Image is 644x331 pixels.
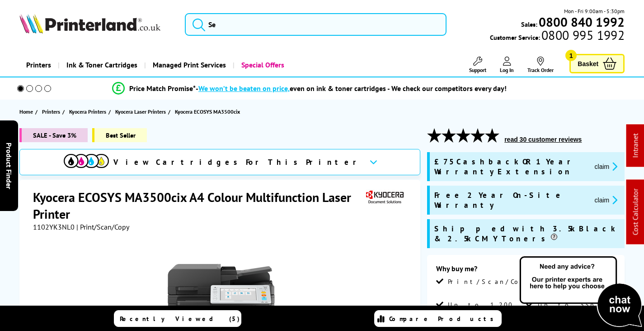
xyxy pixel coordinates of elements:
a: Kyocera Printers [69,107,108,116]
img: Printerland Logo [19,14,160,34]
span: We won’t be beaten on price, [198,84,290,93]
a: Support [469,57,486,73]
span: Kyocera Laser Printers [115,107,166,116]
span: Free 2 Year On-Site Warranty [434,190,587,210]
a: Managed Print Services [144,53,233,77]
input: Se [185,13,447,36]
li: modal_Promise [5,81,614,96]
a: Special Offers [233,53,291,77]
a: Basket 1 [569,54,625,73]
span: Recently Viewed (5) [120,315,240,323]
h1: Kyocera ECOSYS MA3500cix A4 Colour Multifunction Laser Printer [33,189,364,222]
span: 1 [565,50,577,61]
span: Log In [500,67,514,73]
img: View Cartridges [64,154,109,168]
span: Compare Products [389,315,498,323]
button: promo-description [592,161,620,172]
span: Mon - Fri 9:00am - 5:30pm [564,7,625,15]
span: Sales: [521,20,537,29]
span: Product Finder [5,142,14,189]
a: 0800 840 1992 [537,18,625,26]
a: Printerland Logo [19,14,174,35]
span: | Print/Scan/Copy [76,222,129,231]
span: Home [19,107,33,116]
a: Kyocera Laser Printers [115,107,168,116]
span: SALE - Save 3% [19,128,88,142]
a: Kyocera ECOSYS MA3500cix [175,107,242,116]
a: Intranet [631,134,640,158]
div: - even on ink & toner cartridges - We check our competitors every day! [196,84,507,93]
div: Why buy me? [436,264,616,278]
a: Ink & Toner Cartridges [58,53,144,77]
span: View Cartridges For This Printer [113,157,362,167]
span: Printers [42,107,60,116]
span: Basket [578,58,598,70]
span: Kyocera Printers [69,107,106,116]
span: Support [469,67,486,73]
a: Cost Calculator [631,189,640,235]
a: Track Order [527,57,554,73]
button: promo-description [592,195,620,205]
a: Log In [500,57,514,73]
span: Price Match Promise* [129,84,196,93]
span: Print/Scan/Copy [448,278,541,286]
span: Up to 1,200 x 1,200 dpi Print [448,301,524,325]
span: Shipped with 3.5k Black & 2.5k CMY Toners [434,224,620,244]
span: 1102YK3NL0 [33,222,75,231]
span: Ink & Toner Cartridges [66,53,137,77]
img: Kyocera [364,189,405,206]
span: 0800 995 1992 [540,31,625,39]
a: Recently Viewed (5) [114,310,241,327]
a: Printers [42,107,62,116]
a: Home [19,107,35,116]
span: Customer Service: [490,31,625,42]
span: £75 Cashback OR 1 Year Warranty Extension [434,157,587,177]
a: Printers [19,53,58,77]
img: Open Live Chat window [517,255,644,329]
b: 0800 840 1992 [539,14,625,30]
span: Kyocera ECOSYS MA3500cix [175,107,240,116]
a: Compare Products [374,310,502,327]
button: read 30 customer reviews [502,135,584,144]
span: Best Seller [92,128,147,142]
